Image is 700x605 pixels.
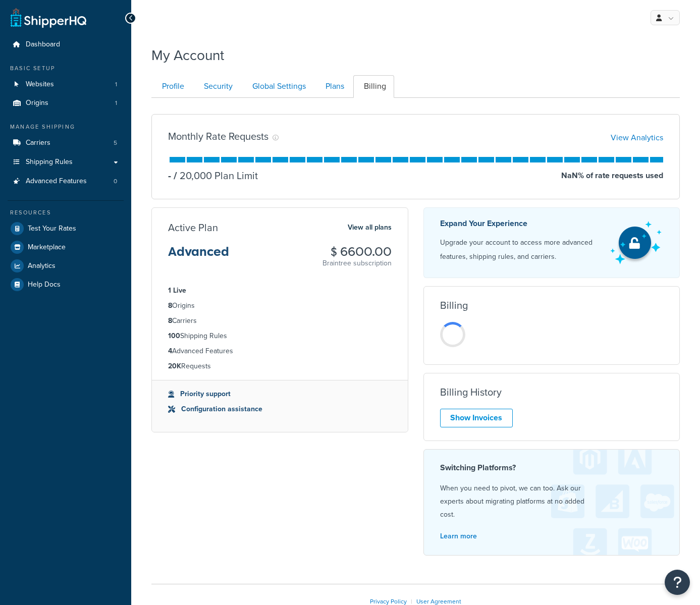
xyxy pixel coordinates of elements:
[242,75,314,98] a: Global Settings
[168,131,268,142] h3: Monthly Rate Requests
[8,208,124,217] div: Resources
[353,75,394,98] a: Billing
[26,40,60,49] span: Dashboard
[168,300,172,311] strong: 8
[26,139,50,147] span: Carriers
[8,35,124,54] a: Dashboard
[440,300,468,311] h3: Billing
[174,168,177,183] span: /
[322,245,392,258] h3: $ 6600.00
[315,75,352,98] a: Plans
[8,172,124,191] a: Advanced Features 0
[168,331,392,342] li: Shipping Rules
[8,94,124,113] a: Origins 1
[423,207,680,278] a: Expand Your Experience Upgrade your account to access more advanced features, shipping rules, and...
[8,75,124,94] li: Websites
[168,361,392,372] li: Requests
[8,94,124,113] li: Origins
[8,64,124,73] div: Basic Setup
[168,169,171,183] p: -
[168,404,392,415] li: Configuration assistance
[8,75,124,94] a: Websites 1
[665,570,690,595] button: Open Resource Center
[561,169,663,183] p: NaN % of rate requests used
[440,216,602,231] p: Expand Your Experience
[26,80,54,89] span: Websites
[168,361,181,371] strong: 20K
[168,315,172,326] strong: 8
[151,45,224,65] h1: My Account
[193,75,241,98] a: Security
[322,258,392,268] p: Braintree subscription
[440,482,664,521] p: When you need to pivot, we can too. Ask our experts about migrating platforms at no added cost.
[114,177,117,186] span: 0
[168,331,180,341] strong: 100
[26,158,73,167] span: Shipping Rules
[26,99,48,107] span: Origins
[151,75,192,98] a: Profile
[28,262,56,270] span: Analytics
[440,236,602,264] p: Upgrade your account to access more advanced features, shipping rules, and carriers.
[28,281,61,289] span: Help Docs
[8,238,124,256] a: Marketplace
[28,243,66,252] span: Marketplace
[8,172,124,191] li: Advanced Features
[8,153,124,172] a: Shipping Rules
[168,245,229,266] h3: Advanced
[168,346,172,356] strong: 4
[168,222,218,233] h3: Active Plan
[440,462,664,474] h4: Switching Platforms?
[168,285,186,296] strong: 1 Live
[11,8,86,28] a: ShipperHQ Home
[8,134,124,152] li: Carriers
[168,389,392,400] li: Priority support
[440,387,502,398] h3: Billing History
[168,315,392,326] li: Carriers
[171,169,258,183] p: 20,000 Plan Limit
[168,346,392,357] li: Advanced Features
[8,123,124,131] div: Manage Shipping
[440,409,513,427] a: Show Invoices
[440,531,477,541] a: Learn more
[28,225,76,233] span: Test Your Rates
[168,300,392,311] li: Origins
[115,80,117,89] span: 1
[115,99,117,107] span: 1
[8,134,124,152] a: Carriers 5
[8,219,124,238] a: Test Your Rates
[348,221,392,234] a: View all plans
[8,276,124,294] a: Help Docs
[114,139,117,147] span: 5
[8,257,124,275] a: Analytics
[611,132,663,143] a: View Analytics
[26,177,87,186] span: Advanced Features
